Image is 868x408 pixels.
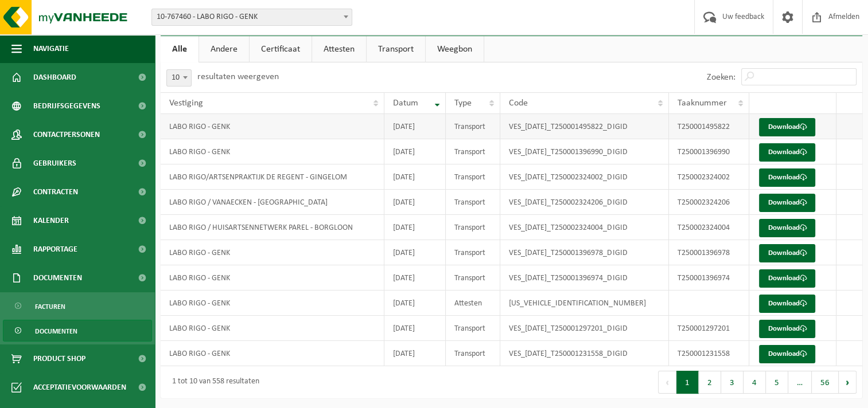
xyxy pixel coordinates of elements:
[446,139,500,164] td: Transport
[446,164,500,190] td: Transport
[759,118,815,136] a: Download
[446,291,500,316] td: Attesten
[384,114,446,139] td: [DATE]
[426,36,484,62] a: Weegbon
[33,149,76,178] span: Gebruikers
[33,178,78,206] span: Contracten
[33,373,126,402] span: Acceptatievoorwaarden
[759,345,815,363] a: Download
[669,164,749,190] td: T250002324002
[3,320,152,342] a: Documenten
[166,372,259,393] div: 1 tot 10 van 558 resultaten
[759,295,815,313] a: Download
[500,291,669,316] td: [US_VEHICLE_IDENTIFICATION_NUMBER]
[384,341,446,366] td: [DATE]
[33,92,100,120] span: Bedrijfsgegevens
[384,215,446,240] td: [DATE]
[500,316,669,341] td: VES_[DATE]_T250001297201_DIGID
[446,190,500,215] td: Transport
[669,139,749,164] td: T250001396990
[669,215,749,240] td: T250002324004
[454,99,472,108] span: Type
[676,371,699,394] button: 1
[500,164,669,190] td: VES_[DATE]_T250002324002_DIGID
[35,296,65,317] span: Facturen
[384,291,446,316] td: [DATE]
[669,265,749,291] td: T250001396974
[33,63,76,92] span: Dashboard
[839,371,857,394] button: Next
[199,36,249,62] a: Andere
[500,139,669,164] td: VES_[DATE]_T250001396990_DIGID
[721,371,744,394] button: 3
[33,264,82,292] span: Documenten
[669,240,749,265] td: T250001396978
[669,341,749,366] td: T250001231558
[250,36,312,62] a: Certificaat
[161,164,384,190] td: LABO RIGO/ARTSENPRAKTIJK DE REGENT - GINGELOM
[500,215,669,240] td: VES_[DATE]_T250002324004_DIGID
[169,99,203,108] span: Vestiging
[446,316,500,341] td: Transport
[393,99,418,108] span: Datum
[446,265,500,291] td: Transport
[500,240,669,265] td: VES_[DATE]_T250001396978_DIGID
[151,9,352,26] span: 10-767460 - LABO RIGO - GENK
[33,206,69,235] span: Kalender
[759,219,815,237] a: Download
[678,99,727,108] span: Taaknummer
[707,73,735,82] label: Zoeken:
[759,194,815,212] a: Download
[669,316,749,341] td: T250001297201
[161,240,384,265] td: LABO RIGO - GENK
[3,295,152,317] a: Facturen
[33,120,100,149] span: Contactpersonen
[759,269,815,288] a: Download
[759,168,815,187] a: Download
[658,371,676,394] button: Previous
[500,114,669,139] td: VES_[DATE]_T250001495822_DIGID
[384,265,446,291] td: [DATE]
[500,190,669,215] td: VES_[DATE]_T250002324206_DIGID
[161,139,384,164] td: LABO RIGO - GENK
[699,371,721,394] button: 2
[759,143,815,162] a: Download
[759,244,815,262] a: Download
[384,164,446,190] td: [DATE]
[744,371,766,394] button: 4
[161,114,384,139] td: LABO RIGO - GENK
[35,320,77,342] span: Documenten
[152,9,352,25] span: 10-767460 - LABO RIGO - GENK
[759,320,815,338] a: Download
[669,114,749,139] td: T250001495822
[384,240,446,265] td: [DATE]
[166,69,192,87] span: 10
[161,341,384,366] td: LABO RIGO - GENK
[161,215,384,240] td: LABO RIGO / HUISARTSENNETWERK PAREL - BORGLOON
[500,265,669,291] td: VES_[DATE]_T250001396974_DIGID
[33,344,85,373] span: Product Shop
[33,235,77,264] span: Rapportage
[446,341,500,366] td: Transport
[766,371,788,394] button: 5
[161,36,198,62] a: Alle
[500,341,669,366] td: VES_[DATE]_T250001231558_DIGID
[669,190,749,215] td: T250002324206
[509,99,528,108] span: Code
[161,265,384,291] td: LABO RIGO - GENK
[161,190,384,215] td: LABO RIGO / VANAECKEN - [GEOGRAPHIC_DATA]
[33,34,69,63] span: Navigatie
[367,36,425,62] a: Transport
[197,72,279,81] label: resultaten weergeven
[167,70,191,86] span: 10
[384,316,446,341] td: [DATE]
[312,36,366,62] a: Attesten
[812,371,839,394] button: 56
[384,190,446,215] td: [DATE]
[446,215,500,240] td: Transport
[161,316,384,341] td: LABO RIGO - GENK
[446,240,500,265] td: Transport
[161,291,384,316] td: LABO RIGO - GENK
[446,114,500,139] td: Transport
[788,371,812,394] span: …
